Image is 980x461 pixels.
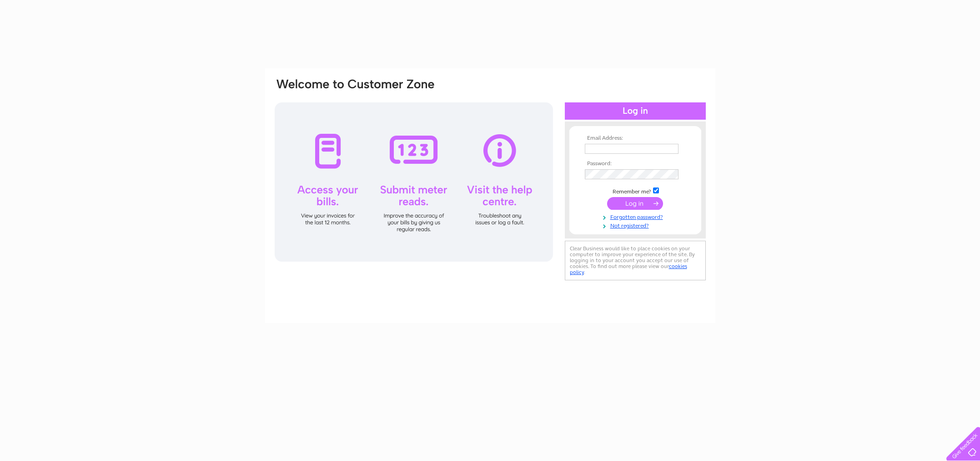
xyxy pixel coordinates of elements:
th: Email Address: [583,135,688,142]
th: Password: [583,161,688,167]
a: Forgotten password? [585,212,688,221]
div: Clear Business would like to place cookies on your computer to improve your experience of the sit... [565,241,706,280]
a: Not registered? [585,221,688,229]
a: cookies policy [570,263,687,275]
td: Remember me? [583,186,688,195]
input: Submit [607,197,663,210]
